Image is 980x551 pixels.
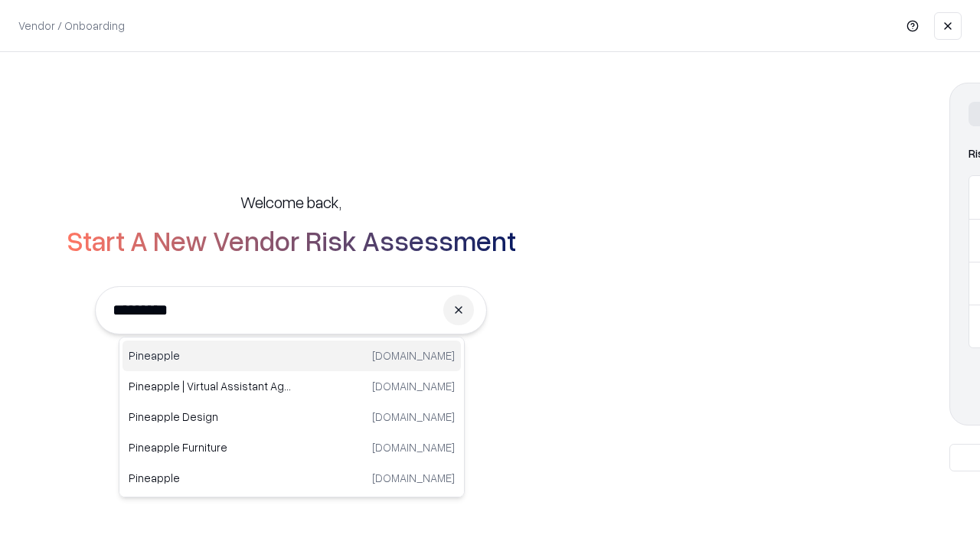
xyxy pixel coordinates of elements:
p: [DOMAIN_NAME] [372,409,455,425]
p: [DOMAIN_NAME] [372,439,455,455]
p: Pineapple | Virtual Assistant Agency [129,378,292,394]
p: [DOMAIN_NAME] [372,347,455,364]
p: Vendor / Onboarding [18,18,125,34]
h5: Welcome back, [240,191,341,213]
p: Pineapple Furniture [129,439,292,455]
p: Pineapple [129,347,292,364]
div: Suggestions [119,337,465,497]
h2: Start A New Vendor Risk Assessment [67,225,516,256]
p: [DOMAIN_NAME] [372,470,455,486]
p: Pineapple Design [129,409,292,425]
p: Pineapple [129,470,292,486]
p: [DOMAIN_NAME] [372,378,455,394]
